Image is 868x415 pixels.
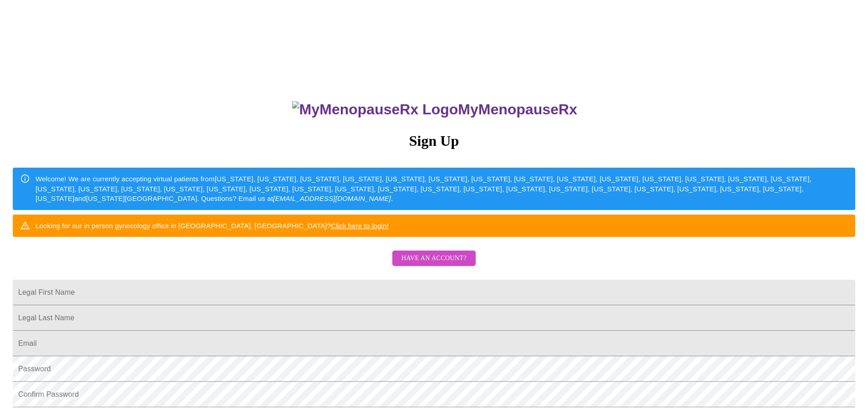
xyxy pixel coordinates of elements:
[331,222,389,230] a: Click here to login!
[390,261,478,268] a: Have an account?
[36,170,848,207] div: Welcome! We are currently accepting virtual patients from [US_STATE], [US_STATE], [US_STATE], [US...
[392,251,476,266] button: Have an account?
[292,101,458,118] img: MyMenopauseRx Logo
[14,101,856,118] h3: MyMenopauseRx
[36,217,389,234] div: Looking for our in person gynecology office in [GEOGRAPHIC_DATA], [GEOGRAPHIC_DATA]?
[13,133,855,149] h3: Sign Up
[401,253,467,264] span: Have an account?
[273,195,391,202] em: [EMAIL_ADDRESS][DOMAIN_NAME]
